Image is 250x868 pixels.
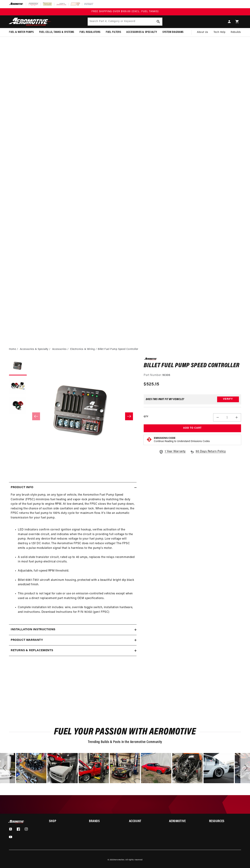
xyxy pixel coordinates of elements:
summary: Product Info [9,482,137,493]
summary: Account [129,820,161,823]
li: Complete installation kit includes: wire, override toggle switch, installation hardware, and inst... [18,605,135,614]
summary: Fuel & Water Pumps [6,28,36,36]
summary: Fuel Filters [103,28,124,36]
span: Tech Help [214,30,225,34]
summary: System Diagrams [160,28,186,36]
div: For any brush style pump, on any type of vehicle, the Aeromotive Fuel Pump Speed Controller (FPSC... [9,493,137,619]
div: Does This part fit My vehicle? [146,398,184,401]
summary: Installation Instructions [9,625,137,635]
input: Search by Part Number, Category or Keyword [88,18,162,26]
summary: Rebuilds [228,28,244,37]
li: Billet 6061-T651 aircraft aluminum housing, protected with a beautiful bright dip black anodized ... [18,578,135,587]
h2: Fuel Your Passion with Aeromotive [9,728,241,736]
button: Add to Cart [144,424,241,432]
button: search button [154,18,162,26]
li: A solid-state transistor circuit, rated up to 40 amps, replaces the relays recommended in most fu... [18,555,135,564]
li: This product is not legal for sale or use on emission-controlled vehicles except when used as a d... [18,592,135,601]
div: Photo from a Shopper [16,753,46,783]
span: 1 Year Warranty [165,449,186,454]
div: Photo from a Shopper [79,753,109,783]
summary: Returns & replacements [9,645,137,656]
span: Accessories & Specialty [126,30,157,34]
summary: Fuel Regulators [77,28,103,36]
a: Electronics & Wiring [70,347,95,351]
div: image number 14 [141,753,171,783]
div: image number 12 [79,753,109,783]
label: QTY [144,415,148,418]
small: © 2025 . [108,859,125,861]
button: Slide left [32,412,40,420]
li: Accessories & Specialty [20,347,51,351]
media-gallery: Gallery Viewer [9,358,137,475]
button: Verify [217,396,239,402]
summary: Brands [89,820,121,823]
p: Continue Reading to Understand Emissions Codes [154,440,210,443]
div: image number 13 [110,753,140,783]
span: FREE SHIPPING OVER $109.00 (EXCL. FUEL TANKS) [91,10,159,13]
li: LED indicators confirm correct ignition signal hookup, verifies activation of the manual override... [18,528,135,550]
span: Fuel Regulators [80,30,100,34]
span: Fuel Filters [106,30,121,34]
summary: Tech Help [211,28,228,37]
span: Fuel & Water Pumps [9,30,34,34]
summary: Shop [49,820,81,823]
small: All rights reserved [125,859,142,861]
a: Home [9,347,16,351]
div: image number 15 [172,753,203,783]
div: Photo from a Shopper [172,753,203,783]
h2: Product Info [11,485,33,490]
strong: Emissions Code [154,437,175,440]
div: image number 16 [204,753,234,783]
img: Aeromotive [8,18,52,26]
h2: Installation Instructions [11,627,55,632]
button: Load image 2 in gallery view [9,377,27,395]
div: image number 11 [47,753,78,783]
summary: Aeromotive [169,820,201,823]
div: Photo from a Shopper [110,753,140,783]
button: Slide right [125,412,133,420]
span: About Us [197,31,208,34]
span: Rebuilds [231,30,241,34]
h1: Billet Fuel Pump Speed Controller [144,363,241,369]
a: Accessories [52,347,67,351]
summary: Resources [209,820,241,823]
span: System Diagrams [162,30,184,34]
img: Aeromotive [8,820,26,823]
summary: Accessories & Specialty [124,28,160,36]
div: Photo from a Shopper [141,753,171,783]
div: image number 10 [16,753,46,783]
a: 1 Year Warranty [159,449,186,454]
span: $525.15 [144,381,159,388]
div: Photo from a Shopper [204,753,234,783]
button: Emissions CodeContinue Reading to Understand Emissions Codes [154,437,210,443]
button: Load image 1 in gallery view [9,358,27,375]
button: Load image 3 in gallery view [9,397,27,415]
h2: Product warranty [11,638,43,643]
summary: Fuel Cells, Tanks & Systems [36,28,77,36]
summary: Product warranty [9,635,137,645]
a: Aeromotive [114,859,124,861]
span: Fuel Cells, Tanks & Systems [39,30,74,34]
span: Trending Builds & Posts in the Aeromotive Community [88,740,162,744]
strong: 16306 [162,374,170,377]
a: 90 Days Return Policy [190,449,226,458]
img: Emissions code [146,437,152,442]
li: Billet Fuel Pump Speed Controller [98,347,138,351]
h2: Returns & replacements [11,648,53,653]
a: About Us [194,28,211,37]
div: Photo from a Shopper [47,753,78,783]
li: Adjustable, full-speed RPM threshold. [18,569,135,573]
div: Part Number: [144,373,241,378]
span: 90 Days Return Policy [196,449,226,458]
nav: breadcrumbs [9,347,241,351]
div: Next [240,753,250,783]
